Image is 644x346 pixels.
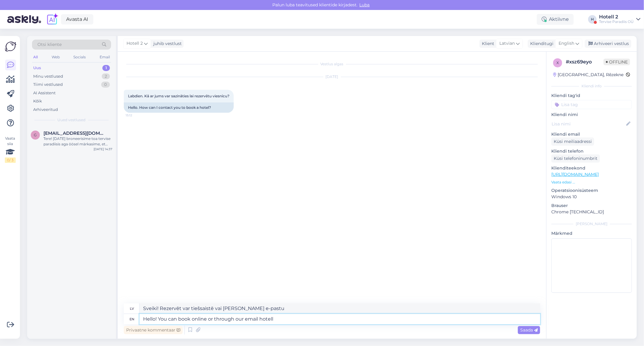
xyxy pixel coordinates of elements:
[551,230,632,237] p: Märkmed
[46,13,59,26] img: explore-ai
[604,59,630,65] span: Offline
[124,326,183,334] div: Privaatne kommentaar
[551,92,632,99] p: Kliendi tag'id
[139,303,540,314] textarea: Sveiki! Rezervēt var tiešsaistē vai [PERSON_NAME] e-pastu
[61,14,93,24] a: Avasta AI
[124,61,540,67] div: Vestlus algas
[551,100,632,109] input: Lisa tag
[588,15,597,24] div: H
[43,136,112,147] div: Tere! [DATE] broneerisime toa tervise paradiisis aga öösel märkasime, et meie broneeritd lai kahe...
[130,303,134,314] div: lv
[33,73,63,79] div: Minu vestlused
[37,41,62,48] span: Otsi kliente
[33,98,42,104] div: Kõik
[551,148,632,154] p: Kliendi telefon
[566,58,604,66] div: # xsz69eyo
[559,40,574,47] span: English
[551,202,632,209] p: Brauser
[556,60,559,65] span: x
[94,147,112,151] div: [DATE] 14:37
[551,209,632,215] p: Chrome [TECHNICAL_ID]
[101,82,110,88] div: 0
[551,172,599,177] a: [URL][DOMAIN_NAME]
[130,314,135,324] div: en
[479,40,494,47] div: Klient
[551,83,632,89] div: Kliendi info
[5,41,16,52] img: Askly Logo
[551,131,632,137] p: Kliendi email
[585,40,631,48] div: Arhiveeri vestlus
[102,65,110,71] div: 1
[43,131,106,136] span: gregorroop@gmail.com
[32,53,39,61] div: All
[124,74,540,79] div: [DATE]
[127,40,143,47] span: Hotell 2
[139,314,540,324] textarea: Hello! You can book online or through our email hotell
[33,65,41,71] div: Uus
[551,194,632,200] p: Windows 10
[33,82,63,88] div: Tiimi vestlused
[499,40,515,47] span: Latvian
[551,137,594,146] div: Küsi meiliaadressi
[551,154,600,163] div: Küsi telefoninumbrit
[537,14,574,25] div: Aktiivne
[358,2,372,8] span: Luba
[528,40,553,47] div: Klienditugi
[33,107,58,113] div: Arhiveeritud
[551,165,632,171] p: Klienditeekond
[128,94,229,98] span: Labdien. Kā ar jums var sazināties lai rezervētu viesnīcu?
[5,157,16,163] div: 0 / 3
[58,117,86,123] span: Uued vestlused
[551,112,632,118] p: Kliendi nimi
[34,133,37,137] span: g
[124,102,234,113] div: Hello. How can I contact you to book a hotel?
[126,113,148,118] span: 15:12
[599,19,634,24] div: Tervise Paradiis OÜ
[599,15,640,24] a: Hotell 2Tervise Paradiis OÜ
[151,40,182,47] div: juhib vestlust
[552,121,625,127] input: Lisa nimi
[98,53,111,61] div: Email
[553,72,623,78] div: [GEOGRAPHIC_DATA], Rēzekne
[33,90,56,96] div: AI Assistent
[520,327,538,333] span: Saada
[599,15,634,19] div: Hotell 2
[50,53,61,61] div: Web
[551,179,632,185] p: Vaata edasi ...
[551,221,632,227] div: [PERSON_NAME]
[551,187,632,194] p: Operatsioonisüsteem
[72,53,87,61] div: Socials
[5,136,16,163] div: Vaata siia
[102,73,110,79] div: 2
